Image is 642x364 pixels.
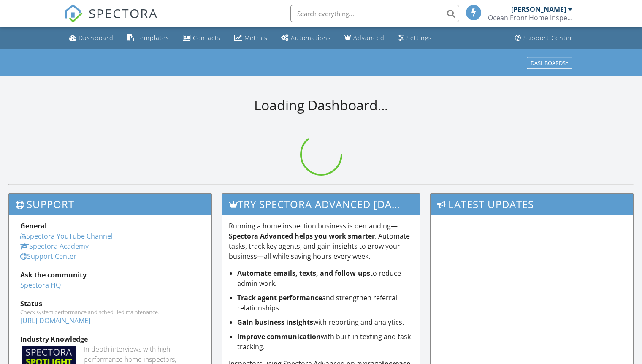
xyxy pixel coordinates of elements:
[179,30,224,46] a: Contacts
[278,30,334,46] a: Automations (Basic)
[237,332,321,341] strong: Improve communication
[89,4,158,22] span: SPECTORA
[229,231,375,241] strong: Spectora Advanced helps you work smarter
[237,268,414,288] li: to reduce admin work.
[20,242,89,251] a: Spectora Academy
[20,334,200,344] div: Industry Knowledge
[406,34,432,42] div: Settings
[353,34,385,42] div: Advanced
[523,34,573,42] div: Support Center
[20,221,47,231] strong: General
[511,5,566,14] div: [PERSON_NAME]
[231,30,271,46] a: Metrics
[193,34,221,42] div: Contacts
[222,194,420,215] h3: Try spectora advanced [DATE]
[431,194,633,215] h3: Latest Updates
[527,57,572,69] button: Dashboards
[20,231,113,241] a: Spectora YouTube Channel
[237,331,414,352] li: with built-in texting and task tracking.
[20,270,200,280] div: Ask the community
[79,34,114,42] div: Dashboard
[20,280,61,290] a: Spectora HQ
[9,194,211,215] h3: Support
[291,34,331,42] div: Automations
[20,316,90,325] a: [URL][DOMAIN_NAME]
[64,4,83,23] img: The Best Home Inspection Software - Spectora
[20,309,200,315] div: Check system performance and scheduled maintenance.
[237,269,370,278] strong: Automate emails, texts, and follow-ups
[512,30,576,46] a: Support Center
[488,14,572,22] div: Ocean Front Home Inspection LLC
[237,293,414,313] li: and strengthen referral relationships.
[20,252,76,261] a: Support Center
[290,5,459,22] input: Search everything...
[237,318,313,327] strong: Gain business insights
[341,30,388,46] a: Advanced
[395,30,435,46] a: Settings
[244,34,268,42] div: Metrics
[237,293,322,302] strong: Track agent performance
[531,60,569,66] div: Dashboards
[66,30,117,46] a: Dashboard
[124,30,173,46] a: Templates
[136,34,169,42] div: Templates
[229,221,414,261] p: Running a home inspection business is demanding— . Automate tasks, track key agents, and gain ins...
[20,299,200,309] div: Status
[64,11,158,29] a: SPECTORA
[237,317,414,327] li: with reporting and analytics.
